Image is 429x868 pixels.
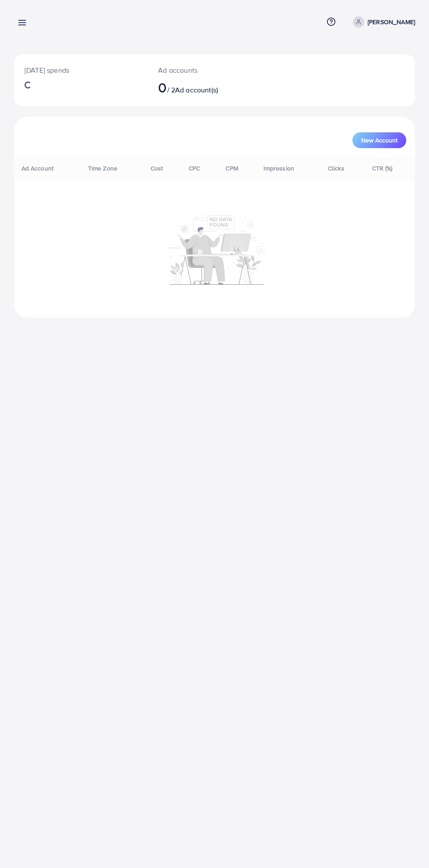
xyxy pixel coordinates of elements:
[349,16,415,28] a: [PERSON_NAME]
[361,137,397,143] span: New Account
[175,85,218,95] span: Ad account(s)
[25,65,137,75] p: [DATE] spends
[158,65,237,75] p: Ad accounts
[158,79,237,96] h2: / 2
[368,17,415,27] p: [PERSON_NAME]
[352,132,406,148] button: New Account
[158,77,167,97] span: 0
